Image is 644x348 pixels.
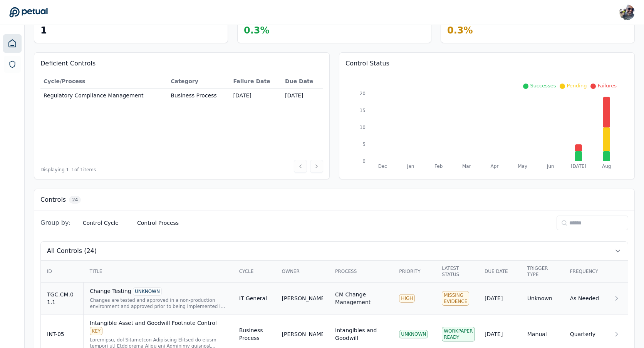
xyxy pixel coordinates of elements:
[90,287,226,296] div: Change Testing
[407,164,414,169] tspan: Jan
[40,74,168,89] th: Cycle/Process
[527,265,558,278] div: Trigger Type
[90,297,226,310] div: Changes are tested and approved in a non-production environment and approved prior to being imple...
[530,83,556,89] span: Successes
[360,108,366,113] tspan: 15
[47,291,77,306] div: TGC.CM.01.1
[90,327,102,335] div: KEY
[442,291,469,306] div: Missing Evidence
[447,25,473,36] span: 0.3 %
[399,268,429,274] div: Priority
[69,196,81,204] span: 24
[40,59,323,68] h3: Deficient Controls
[239,268,270,274] div: Cycle
[40,167,96,173] span: Displaying 1– 1 of 1 items
[282,74,323,89] th: Due Date
[362,159,366,164] tspan: 0
[597,83,617,89] span: Failures
[77,216,125,230] button: Control Cycle
[282,268,323,274] div: Owner
[244,25,270,36] span: 0.3 %
[360,125,366,130] tspan: 10
[47,246,97,256] span: All Controls (24)
[310,160,323,173] button: Next
[90,268,227,274] div: Title
[378,164,387,169] tspan: Dec
[230,74,282,89] th: Failure Date
[131,216,185,230] button: Control Process
[335,291,387,306] div: CM Change Management
[90,319,226,335] div: Intangible Asset and Goodwill Footnote Control
[47,268,77,274] div: ID
[9,7,48,18] a: Go to Dashboard
[40,218,70,228] span: Group by:
[564,283,607,315] td: As Needed
[40,89,168,103] td: Regulatory Compliance Management
[282,330,323,338] div: [PERSON_NAME]
[168,74,230,89] th: Category
[233,283,276,315] td: IT General
[4,56,21,73] a: SOC
[168,89,230,103] td: Business Process
[518,164,527,169] tspan: May
[434,164,443,169] tspan: Feb
[399,294,415,303] div: HIGH
[491,164,499,169] tspan: Apr
[133,287,162,296] div: UNKNOWN
[40,195,66,204] h3: Controls
[360,91,366,96] tspan: 20
[40,25,47,36] span: 1
[485,330,515,338] div: [DATE]
[47,330,77,338] div: INT-05
[485,294,515,302] div: [DATE]
[442,327,475,341] div: Workpaper Ready
[282,89,323,103] td: [DATE]
[282,294,323,302] div: [PERSON_NAME]
[230,89,282,103] td: [DATE]
[335,268,387,274] div: Process
[567,83,587,89] span: Pending
[571,164,587,169] tspan: [DATE]
[462,164,471,169] tspan: Mar
[3,34,22,53] a: Dashboard
[399,330,428,338] div: UNKNOWN
[547,164,554,169] tspan: Jun
[570,268,600,274] div: Frequency
[442,265,472,278] div: Latest Status
[294,160,307,173] button: Previous
[602,164,611,169] tspan: Aug
[41,242,628,260] button: All Controls (24)
[521,283,564,315] td: Unknown
[485,268,515,274] div: Due Date
[335,326,387,342] div: Intangibles and Goodwill
[345,59,628,68] h3: Control Status
[619,5,635,20] img: Shekhar Khedekar
[362,142,366,147] tspan: 5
